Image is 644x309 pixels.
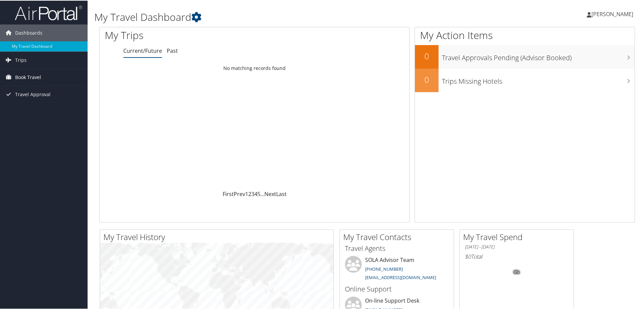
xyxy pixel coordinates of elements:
[465,243,569,249] h6: [DATE] - [DATE]
[103,231,333,242] h2: My Travel History
[223,190,234,197] a: First
[465,252,471,260] span: $0
[415,28,635,42] h1: My Action Items
[415,50,439,61] h2: 0
[15,68,41,85] span: Book Travel
[591,10,633,17] span: [PERSON_NAME]
[245,190,248,197] a: 1
[514,270,519,274] tspan: 0%
[345,243,449,253] h3: Travel Agents
[248,190,251,197] a: 2
[365,265,403,271] a: [PHONE_NUMBER]
[105,28,275,42] h1: My Trips
[345,284,449,293] h3: Online Support
[94,9,458,24] h1: My Travel Dashboard
[415,73,439,85] h2: 0
[365,274,436,280] a: [EMAIL_ADDRESS][DOMAIN_NAME]
[234,190,245,197] a: Prev
[167,46,178,54] a: Past
[463,231,574,242] h2: My Travel Spend
[15,85,51,102] span: Travel Approval
[415,68,635,91] a: 0Trips Missing Hotels
[442,73,635,85] h3: Trips Missing Hotels
[15,4,82,20] img: airportal-logo.png
[100,62,409,74] td: No matching records found
[342,255,452,283] li: SOLA Advisor Team
[415,44,635,68] a: 0Travel Approvals Pending (Advisor Booked)
[343,231,454,242] h2: My Travel Contacts
[15,51,27,68] span: Trips
[15,24,42,41] span: Dashboards
[264,190,276,197] a: Next
[276,190,287,197] a: Last
[587,3,640,24] a: [PERSON_NAME]
[123,46,162,54] a: Current/Future
[254,190,257,197] a: 4
[251,190,254,197] a: 3
[442,49,635,62] h3: Travel Approvals Pending (Advisor Booked)
[465,252,569,260] h6: Total
[260,190,264,197] span: …
[257,190,260,197] a: 5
